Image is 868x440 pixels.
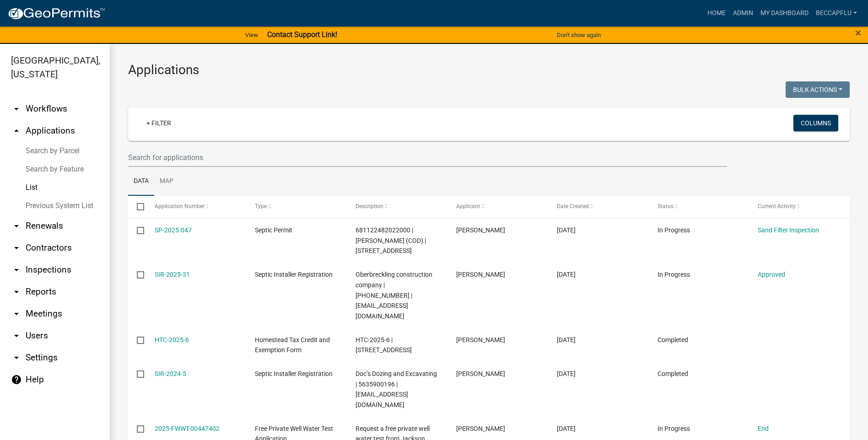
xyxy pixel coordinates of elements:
datatable-header-cell: Select [128,196,146,218]
a: View [242,27,262,43]
span: Date Created [557,203,589,209]
button: Don't show again [553,27,604,43]
span: Septic Installer Registration [255,271,333,278]
a: BeccaPflu [812,5,861,22]
a: Admin [729,5,757,22]
i: help [11,374,22,385]
span: Dennis Lenz [456,425,505,432]
button: Columns [793,115,838,131]
datatable-header-cell: Status [648,196,749,218]
a: Map [154,167,179,196]
a: Approved [758,271,785,278]
a: HTC-2025-6 [155,336,189,343]
datatable-header-cell: Applicant [447,196,548,218]
a: End [758,425,769,432]
span: 07/09/2025 [557,425,576,432]
span: Type [255,203,267,209]
h3: Applications [128,62,850,78]
datatable-header-cell: Type [246,196,347,218]
span: David oberbreckling [456,271,505,278]
span: Septic Installer Registration [255,370,333,377]
span: × [855,27,861,39]
a: Sand Filter Inspection [758,226,819,234]
span: Doc’s Dozing and Excavating | 5635900196 | Docsdozing59@yahoo.com [356,370,437,408]
strong: Contact Support Link! [267,30,337,39]
span: 01/10/2025 [557,336,576,343]
datatable-header-cell: Description [347,196,447,218]
span: Septic Permit [255,226,292,234]
span: Oberbreckling construction company | 563 5997980 | Davidoberbreckling@gmail.com [356,271,432,320]
a: SP-2025-047 [155,226,192,234]
a: + Filter [139,115,178,131]
i: arrow_drop_down [11,352,22,363]
span: Application Number [155,203,205,209]
input: Search for applications [128,148,727,167]
span: 681122482022000 | White, Darren (COD) | 401 E MADISON ST [356,226,426,255]
datatable-header-cell: Current Activity [749,196,850,218]
span: 07/15/2025 [557,271,576,278]
i: arrow_drop_down [11,103,22,114]
a: My Dashboard [757,5,812,22]
i: arrow_drop_down [11,330,22,341]
datatable-header-cell: Date Created [548,196,649,218]
span: In Progress [658,271,690,278]
span: 04/28/2025 [557,226,576,234]
span: Current Activity [758,203,796,209]
span: Debra Beschen [456,336,505,343]
button: Bulk Actions [786,81,850,98]
span: 03/21/2024 [557,370,576,377]
span: Description [356,203,383,209]
button: Close [855,27,861,38]
i: arrow_drop_down [11,286,22,297]
a: Data [128,167,154,196]
i: arrow_drop_down [11,220,22,231]
span: Homestead Tax Credit and Exemption Form [255,336,330,354]
a: SIR-2025-31 [155,271,190,278]
span: Dennis Bradley [456,370,505,377]
span: Completed [658,336,688,343]
span: Completed [658,370,688,377]
span: In Progress [658,425,690,432]
i: arrow_drop_up [11,125,22,136]
datatable-header-cell: Application Number [146,196,246,218]
span: Applicant [456,203,480,209]
span: In Progress [658,226,690,234]
a: Home [704,5,729,22]
i: arrow_drop_down [11,264,22,275]
span: Darren White [456,226,505,234]
span: HTC-2025-6 | 118 N 2ND ST UNIT 1181/2 [356,336,412,354]
i: arrow_drop_down [11,308,22,319]
a: SIR-2024-5 [155,370,186,377]
span: Status [658,203,674,209]
a: 2025-FWWT-00447402 [155,425,220,432]
i: arrow_drop_down [11,242,22,253]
